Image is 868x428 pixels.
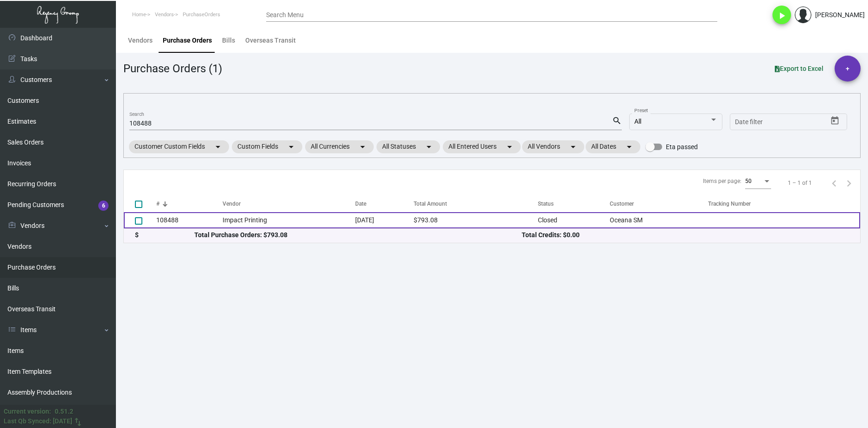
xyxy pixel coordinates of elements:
[775,65,823,72] span: Export to Excel
[666,141,698,152] span: Eta passed
[128,36,153,45] div: Vendors
[286,141,297,152] mat-icon: arrow_drop_down
[828,113,842,128] button: Open calendar
[194,230,522,240] div: Total Purchase Orders: $793.08
[772,119,816,126] input: End date
[586,140,640,153] mat-chip: All Dates
[156,200,223,208] div: #
[245,36,296,45] div: Overseas Transit
[355,212,413,228] td: [DATE]
[708,200,860,208] div: Tracking Number
[708,200,751,208] div: Tracking Number
[788,179,812,187] div: 1 – 1 of 1
[443,140,521,153] mat-chip: All Entered Users
[305,140,374,153] mat-chip: All Currencies
[795,6,811,23] img: admin@bootstrapmaster.com
[4,407,51,416] div: Current version:
[772,6,791,24] button: play_arrow
[522,140,584,153] mat-chip: All Vendors
[745,178,771,185] mat-select: Items per page:
[610,200,708,208] div: Customer
[815,10,865,20] div: [PERSON_NAME]
[163,36,212,45] div: Purchase Orders
[55,407,73,416] div: 0.51.2
[767,60,831,77] button: Export to Excel
[522,230,849,240] div: Total Credits: $0.00
[414,200,447,208] div: Total Amount
[538,200,554,208] div: Status
[223,212,355,228] td: Impact Printing
[135,230,194,240] div: $
[223,200,241,208] div: Vendor
[624,141,635,152] mat-icon: arrow_drop_down
[155,12,174,18] span: Vendors
[776,10,787,21] i: play_arrow
[355,200,413,208] div: Date
[846,56,849,82] span: +
[610,200,634,208] div: Customer
[232,140,302,153] mat-chip: Custom Fields
[827,176,842,190] button: Previous page
[703,177,741,185] div: Items per page:
[504,141,515,152] mat-icon: arrow_drop_down
[538,200,610,208] div: Status
[4,416,72,426] div: Last Qb Synced: [DATE]
[745,178,752,184] span: 50
[423,141,434,152] mat-icon: arrow_drop_down
[132,12,146,18] span: Home
[212,141,223,152] mat-icon: arrow_drop_down
[222,36,235,45] div: Bills
[568,141,579,152] mat-icon: arrow_drop_down
[223,200,355,208] div: Vendor
[377,140,440,153] mat-chip: All Statuses
[610,212,708,228] td: Oceana SM
[355,200,366,208] div: Date
[123,60,222,77] div: Purchase Orders (1)
[183,12,220,18] span: PurchaseOrders
[612,115,622,126] mat-icon: search
[156,212,223,228] td: 108488
[835,56,861,82] button: +
[414,200,538,208] div: Total Amount
[129,140,229,153] mat-chip: Customer Custom Fields
[842,176,856,190] button: Next page
[634,118,641,125] span: All
[735,119,764,126] input: Start date
[414,212,538,228] td: $793.08
[156,200,160,208] div: #
[357,141,368,152] mat-icon: arrow_drop_down
[538,212,610,228] td: Closed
